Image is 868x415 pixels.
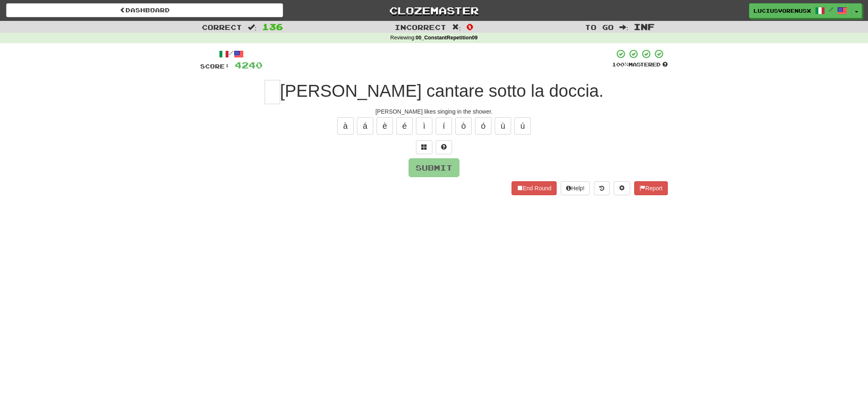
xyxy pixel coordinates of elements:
span: Correct [202,23,242,31]
button: ú [514,117,531,135]
div: [PERSON_NAME] likes singing in the shower. [200,107,668,116]
button: í [436,117,452,135]
span: To go [585,23,614,31]
button: End Round [512,181,557,195]
button: Single letter hint - you only get 1 per sentence and score half the points! alt+h [436,140,452,154]
span: 0 [466,22,473,32]
button: à [337,117,354,135]
span: Inf [634,22,655,32]
a: Dashboard [6,3,283,17]
span: [PERSON_NAME] cantare sotto la doccia. [280,81,604,100]
button: Help! [561,181,590,195]
span: / [829,7,833,12]
span: : [452,24,461,31]
span: 136 [262,22,283,32]
button: Switch sentence to multiple choice alt+p [416,140,432,154]
button: ó [475,117,491,135]
a: Clozemaster [295,3,572,18]
button: á [357,117,373,135]
button: è [377,117,393,135]
button: Report [634,181,668,195]
button: Round history (alt+y) [594,181,610,195]
div: Mastered [612,61,668,68]
span: 100 % [612,61,628,68]
span: LuciusVorenusX [754,7,811,14]
span: : [619,24,628,31]
button: Submit [409,158,459,177]
span: 4240 [235,60,263,70]
strong: 00_ConstantRepetition09 [416,35,477,41]
button: ì [416,117,432,135]
button: ò [455,117,472,135]
a: LuciusVorenusX / [749,3,852,18]
span: : [248,24,257,31]
span: Score: [200,63,230,70]
button: é [396,117,413,135]
button: ù [495,117,511,135]
span: Incorrect [395,23,446,31]
div: / [200,49,263,59]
